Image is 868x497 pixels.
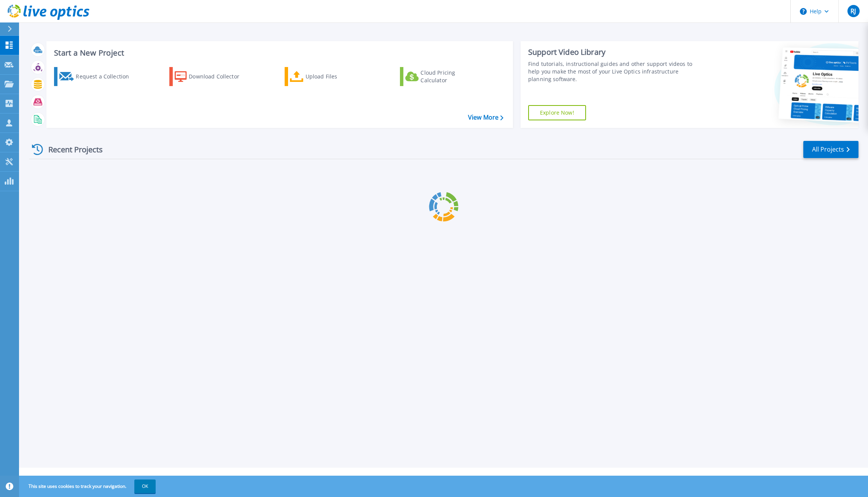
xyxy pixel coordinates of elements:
[528,60,702,83] div: Find tutorials, instructional guides and other support videos to help you make the most of your L...
[54,67,139,86] a: Request a Collection
[54,49,503,57] h3: Start a New Project
[76,69,137,84] div: Request a Collection
[803,141,858,158] a: All Projects
[420,69,481,84] div: Cloud Pricing Calculator
[400,67,485,86] a: Cloud Pricing Calculator
[285,67,369,86] a: Upload Files
[29,140,113,159] div: Recent Projects
[468,114,503,121] a: View More
[528,105,586,120] a: Explore Now!
[21,479,156,493] span: This site uses cookies to track your navigation.
[850,8,856,14] span: RJ
[189,69,250,84] div: Download Collector
[134,479,156,493] button: OK
[528,47,702,57] div: Support Video Library
[306,69,366,84] div: Upload Files
[169,67,254,86] a: Download Collector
